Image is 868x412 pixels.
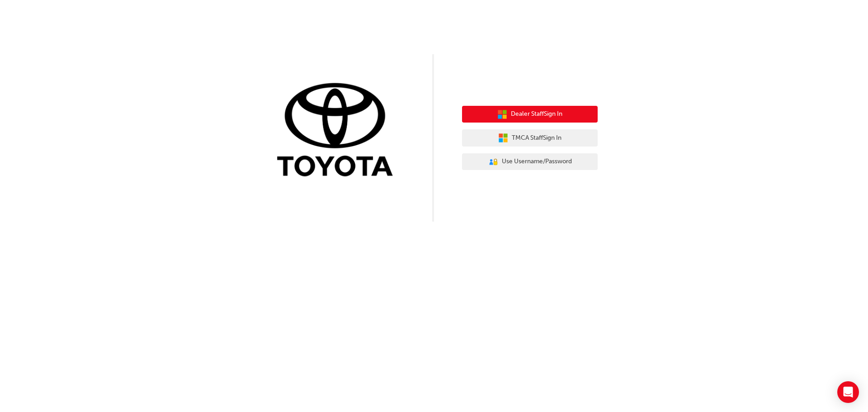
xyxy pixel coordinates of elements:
button: Dealer StaffSign In [462,106,598,123]
div: Open Intercom Messenger [837,381,859,403]
span: Use Username/Password [502,156,572,167]
button: Use Username/Password [462,153,598,170]
img: Trak [270,81,406,181]
span: TMCA Staff Sign In [512,133,561,143]
button: TMCA StaffSign In [462,129,598,147]
span: Dealer Staff Sign In [511,109,562,119]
